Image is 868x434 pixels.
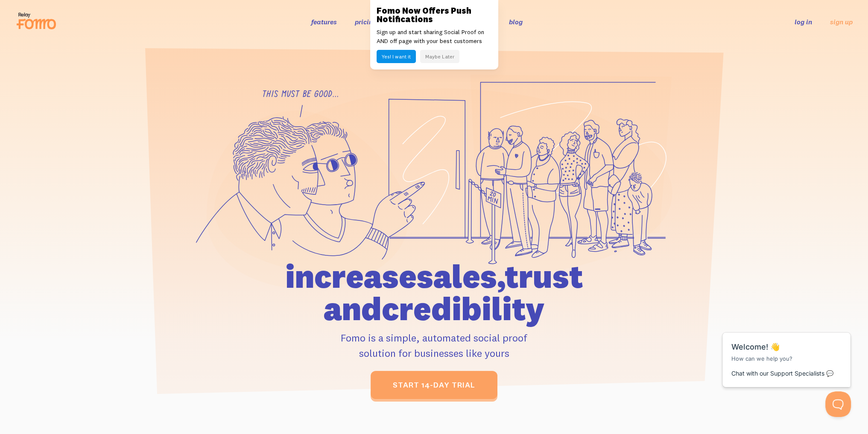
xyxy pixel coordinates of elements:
[311,17,337,26] a: features
[377,28,492,46] p: Sign up and start sharing Social Proof on AND off page with your best customers
[371,371,497,399] a: start 14-day trial
[825,391,851,417] iframe: Help Scout Beacon - Open
[237,260,632,325] h1: increase sales, trust and credibility
[795,17,812,26] a: log in
[355,17,377,26] a: pricing
[509,17,523,26] a: blog
[377,50,416,63] button: Yes! I want it
[237,330,632,361] p: Fomo is a simple, automated social proof solution for businesses like yours
[377,6,492,23] h3: Fomo Now Offers Push Notifications
[420,50,459,63] button: Maybe Later
[830,17,853,26] a: sign up
[718,311,856,391] iframe: Help Scout Beacon - Messages and Notifications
